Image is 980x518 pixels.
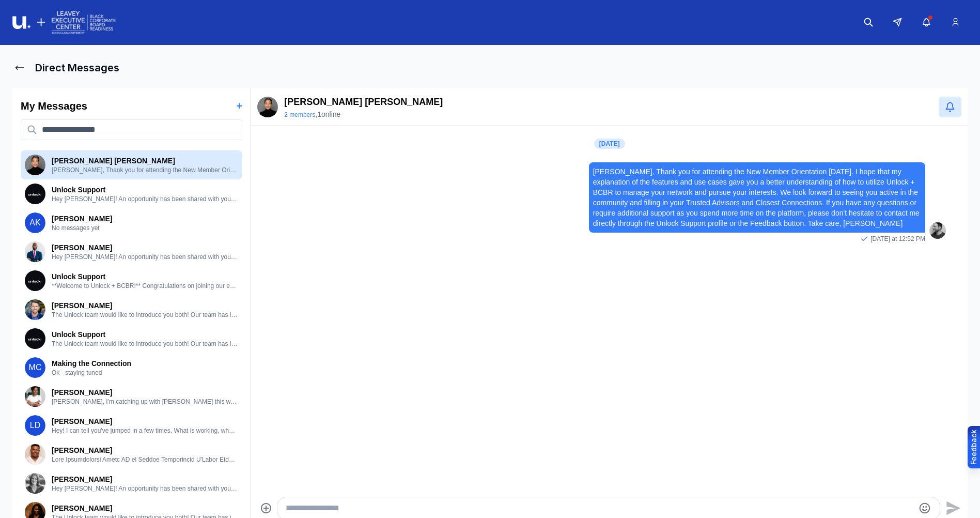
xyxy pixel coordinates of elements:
[593,166,921,228] p: [PERSON_NAME], Thank you for attending the New Member Orientation [DATE]. I hope that my explanat...
[25,241,45,262] img: User avatar
[52,426,238,435] p: Hey! I can tell you've jumped in a few times. What is working, what isn't? Any initial thoughts?
[52,311,238,319] p: The Unlock team would like to introduce you both! Our team has identified you two as valuable peo...
[52,242,238,253] p: [PERSON_NAME]
[52,300,238,311] p: [PERSON_NAME]
[52,282,238,290] p: **Welcome to Unlock + BCBR!** Congratulations on joining our exclusive networking platform design...
[594,139,625,149] div: [DATE]
[929,222,946,239] img: User avatar
[52,166,238,174] p: [PERSON_NAME], Thank you for attending the New Member Orientation [DATE]. I hope that my explanat...
[21,99,87,113] h2: My Messages
[25,270,45,291] img: User avatar
[25,473,45,494] img: User avatar
[919,502,931,514] button: Emoji picker
[25,155,45,175] img: User avatar
[52,358,238,369] p: Making the Connection
[52,185,238,195] p: Unlock Support
[52,224,238,232] p: No messages yet
[257,97,278,117] img: 0_-_Tina_Brown_-_HeadshotPro.png
[52,253,238,261] p: Hey [PERSON_NAME]! An opportunity has been shared with you inside Unlock. Take a look. Might be f...
[284,111,315,119] button: 2 members
[52,214,238,224] p: [PERSON_NAME]
[52,195,238,203] p: Hey [PERSON_NAME]! An opportunity has been shared with you inside Unlock. Take a look. Might be f...
[52,503,238,513] p: [PERSON_NAME]
[237,99,243,113] button: +
[52,387,238,398] p: [PERSON_NAME]
[52,340,238,348] p: The Unlock team would like to introduce you both! Our team has identified you two as valuable peo...
[25,386,45,407] img: User avatar
[52,416,238,426] p: [PERSON_NAME]
[284,109,443,119] div: , 1 online
[968,426,980,468] button: Provide feedback
[52,455,238,464] p: Lore Ipsumdolorsi Ametc AD el Seddoe Temporincid U'Labor Etdolorem Aliq Enim Adminim Venia Quisno...
[284,95,443,109] p: [PERSON_NAME] [PERSON_NAME]
[25,444,45,465] img: User avatar
[52,271,238,282] p: Unlock Support
[12,9,116,36] img: Logo
[969,430,979,465] div: Feedback
[52,484,238,493] p: Hey [PERSON_NAME]! An opportunity has been shared with you inside Unlock. Take a look. Might be f...
[52,398,238,406] p: [PERSON_NAME], I'm catching up with [PERSON_NAME] this week to help move the introduction along. ...
[25,357,45,378] span: MC
[25,299,45,320] img: User avatar
[52,156,238,166] p: [PERSON_NAME] [PERSON_NAME]
[25,415,45,436] span: LD
[286,502,913,514] textarea: Type your message
[870,235,925,243] span: [DATE] at 12:52 PM
[35,60,119,75] h1: Direct Messages
[52,329,238,340] p: Unlock Support
[52,474,238,484] p: [PERSON_NAME]
[52,445,238,455] p: [PERSON_NAME]
[25,184,45,204] img: User avatar
[25,328,45,349] img: User avatar
[25,212,45,233] span: AK
[52,369,238,377] p: Ok - staying tuned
